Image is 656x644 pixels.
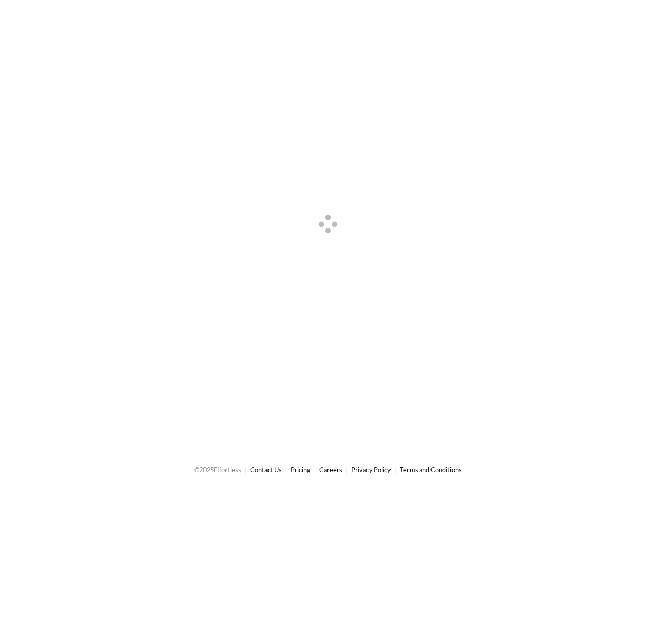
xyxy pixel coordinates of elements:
a: Careers [319,466,342,474]
a: Terms and Conditions [400,466,462,474]
a: Privacy Policy [351,466,391,474]
a: Contact Us [250,466,282,474]
a: Pricing [291,466,311,474]
span: © 2025 Effortless [194,466,241,474]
